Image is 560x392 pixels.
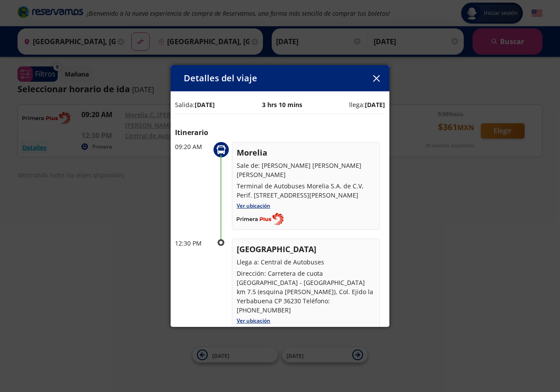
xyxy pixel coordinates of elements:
[184,72,257,85] p: Detalles del viaje
[175,239,210,248] p: 12:30 PM
[237,243,375,255] p: [GEOGRAPHIC_DATA]
[237,317,270,324] a: Ver ubicación
[237,181,375,200] p: Terminal de Autobuses Morelia S.A. de C.V, Perif. [STREET_ADDRESS][PERSON_NAME]
[262,100,302,109] p: 3 hrs 10 mins
[349,100,385,109] p: llega:
[175,142,210,151] p: 09:20 AM
[237,147,375,159] p: Morelia
[237,257,375,267] p: Llega a: Central de Autobuses
[195,101,215,109] b: [DATE]
[175,127,385,138] p: Itinerario
[237,202,270,209] a: Ver ubicación
[175,100,215,109] p: Salida:
[237,213,283,225] img: Completo_color__1_.png
[237,161,375,179] p: Sale de: [PERSON_NAME] [PERSON_NAME] [PERSON_NAME]
[365,101,385,109] b: [DATE]
[237,269,375,315] p: Dirección: Carretera de cuota [GEOGRAPHIC_DATA] - [GEOGRAPHIC_DATA] km 7.5 (esquina [PERSON_NAME]...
